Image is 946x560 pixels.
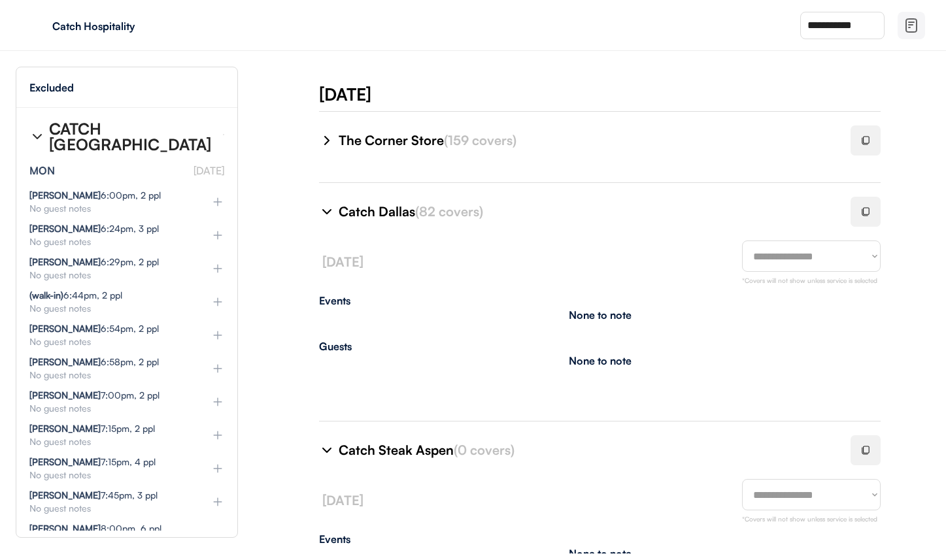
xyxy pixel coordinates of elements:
div: No guest notes [29,371,190,380]
div: None to note [569,355,632,366]
font: [DATE] [322,492,363,508]
div: No guest notes [29,337,190,346]
strong: [PERSON_NAME] [29,523,101,534]
div: Events [319,534,881,544]
div: 7:15pm, 2 ppl [29,424,155,433]
img: plus%20%281%29.svg [211,362,224,375]
img: plus%20%281%29.svg [211,495,224,508]
div: 6:24pm, 3 ppl [29,224,159,233]
strong: [PERSON_NAME] [29,456,101,467]
div: 6:29pm, 2 ppl [29,257,159,267]
strong: [PERSON_NAME] [29,489,101,501]
img: chevron-right%20%281%29.svg [319,442,335,458]
div: 6:44pm, 2 ppl [29,291,122,300]
div: 6:54pm, 2 ppl [29,324,159,333]
div: 6:00pm, 2 ppl [29,191,161,200]
div: No guest notes [29,271,190,280]
div: [DATE] [319,82,946,106]
div: Guests [319,341,881,352]
div: None to note [569,548,632,559]
div: The Corner Store [339,131,835,150]
div: Excluded [29,82,74,93]
strong: [PERSON_NAME] [29,189,101,201]
div: Catch Steak Aspen [339,441,835,459]
div: No guest notes [29,504,190,513]
img: plus%20%281%29.svg [211,329,224,342]
img: plus%20%281%29.svg [211,262,224,275]
div: No guest notes [29,437,190,446]
img: file-02.svg [904,18,919,33]
div: 6:58pm, 2 ppl [29,357,159,367]
strong: [PERSON_NAME] [29,256,101,267]
img: plus%20%281%29.svg [211,295,224,308]
strong: [PERSON_NAME] [29,223,101,234]
font: (159 covers) [444,132,516,148]
div: 7:45pm, 3 ppl [29,491,158,500]
div: No guest notes [29,404,190,413]
font: *Covers will not show unless service is selected [742,515,877,523]
div: MON [29,165,55,176]
img: chevron-right%20%281%29.svg [319,133,335,148]
strong: [PERSON_NAME] [29,356,101,367]
div: CATCH [GEOGRAPHIC_DATA] [49,121,212,152]
font: [DATE] [322,254,363,270]
img: plus%20%281%29.svg [211,529,224,542]
img: chevron-right%20%281%29.svg [29,129,45,144]
strong: (walk-in) [29,289,63,301]
div: No guest notes [29,237,190,246]
strong: [PERSON_NAME] [29,389,101,401]
div: 7:15pm, 4 ppl [29,457,156,467]
img: plus%20%281%29.svg [211,395,224,408]
font: (0 covers) [454,442,515,458]
div: 7:00pm, 2 ppl [29,391,160,400]
div: Catch Hospitality [52,21,217,31]
font: [DATE] [194,164,224,177]
div: None to note [569,310,632,320]
img: plus%20%281%29.svg [211,195,224,208]
div: No guest notes [29,204,190,213]
div: Events [319,295,881,306]
div: Catch Dallas [339,203,835,221]
img: plus%20%281%29.svg [211,429,224,442]
strong: [PERSON_NAME] [29,323,101,334]
strong: [PERSON_NAME] [29,423,101,434]
img: chevron-right%20%281%29.svg [319,204,335,220]
font: *Covers will not show unless service is selected [742,276,877,284]
font: (82 covers) [415,203,483,220]
div: 8:00pm, 6 ppl [29,524,161,533]
img: yH5BAEAAAAALAAAAAABAAEAAAIBRAA7 [26,15,47,36]
img: plus%20%281%29.svg [211,229,224,242]
div: No guest notes [29,304,190,313]
div: No guest notes [29,470,190,480]
img: plus%20%281%29.svg [211,462,224,475]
